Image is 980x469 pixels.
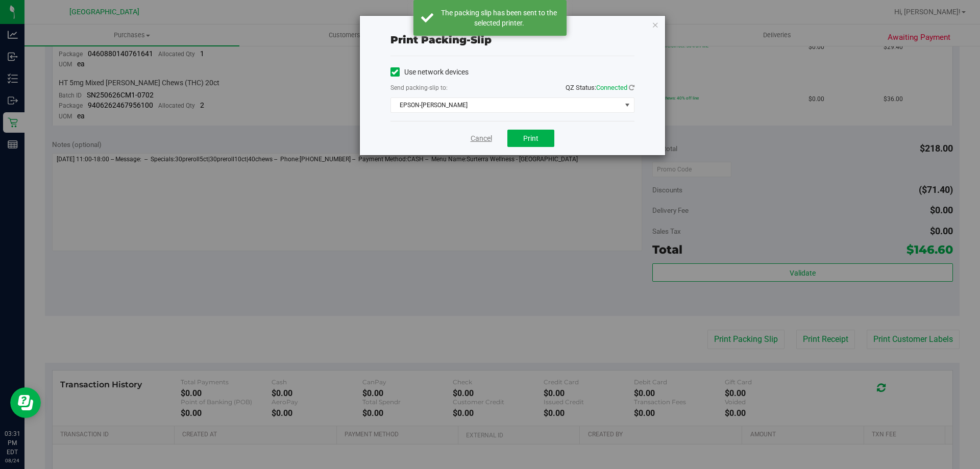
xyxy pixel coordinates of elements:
[566,84,634,91] span: QZ Status:
[471,133,492,144] a: Cancel
[507,130,554,147] button: Print
[391,98,621,112] span: EPSON-[PERSON_NAME]
[523,134,538,142] span: Print
[10,387,41,418] iframe: Resource center
[390,83,448,92] label: Send packing-slip to:
[390,34,492,46] span: Print packing-slip
[621,98,633,112] span: select
[439,8,559,28] div: The packing slip has been sent to the selected printer.
[390,67,469,78] label: Use network devices
[596,84,627,91] span: Connected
